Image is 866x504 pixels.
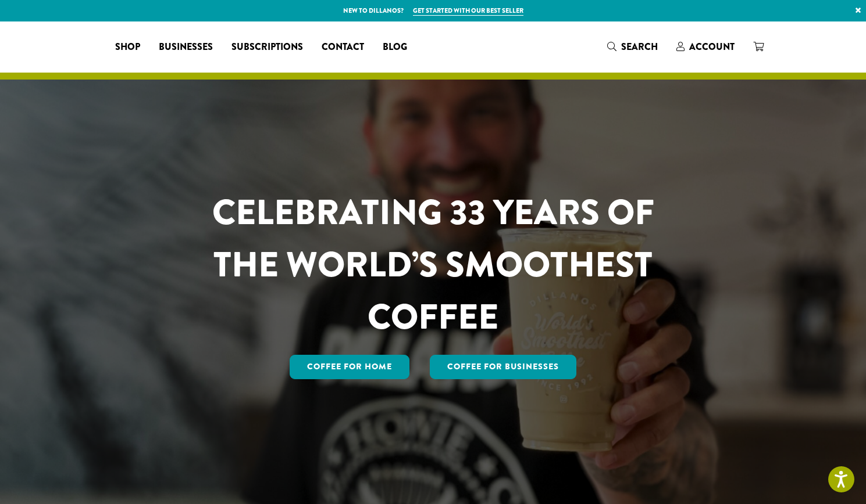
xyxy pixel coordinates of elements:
[115,40,140,55] span: Shop
[383,40,407,55] span: Blog
[689,40,735,53] span: Account
[621,40,658,53] span: Search
[178,186,689,343] h1: CELEBRATING 33 YEARS OF THE WORLD’S SMOOTHEST COFFEE
[159,40,213,55] span: Businesses
[322,40,364,55] span: Contact
[231,40,303,55] span: Subscriptions
[290,355,409,379] a: Coffee for Home
[598,37,667,56] a: Search
[413,6,523,16] a: Get started with our best seller
[430,355,576,379] a: Coffee For Businesses
[106,38,149,56] a: Shop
